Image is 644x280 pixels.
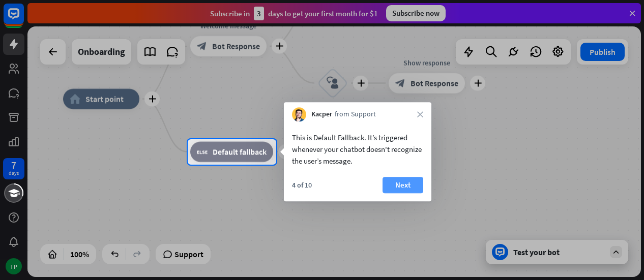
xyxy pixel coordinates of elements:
span: from Support [335,110,376,120]
i: close [417,111,423,117]
div: 4 of 10 [292,180,312,190]
i: block_fallback [197,147,208,157]
span: Default fallback [213,147,267,157]
div: This is Default Fallback. It’s triggered whenever your chatbot doesn't recognize the user’s message. [292,132,423,167]
button: Next [383,177,423,193]
span: Kacper [311,110,332,120]
button: Open LiveChat chat widget [8,4,39,35]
